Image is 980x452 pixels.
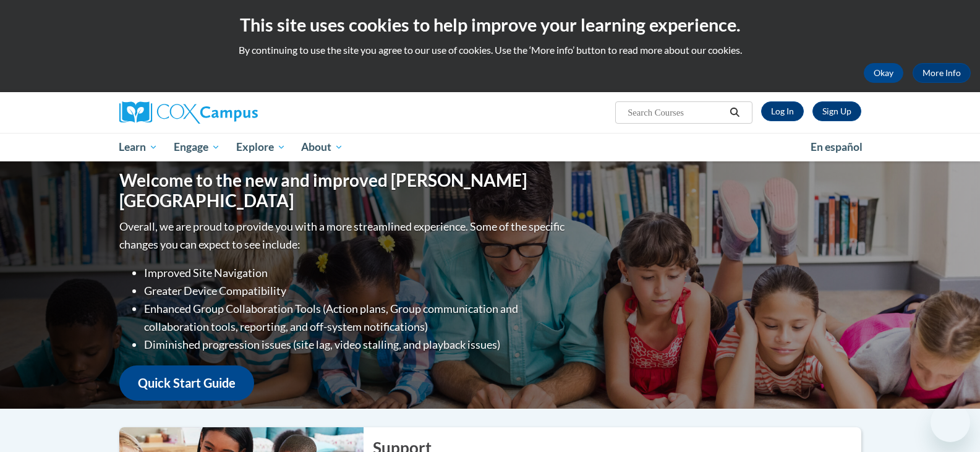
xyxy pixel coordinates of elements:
a: Cox Campus [119,101,354,124]
p: By continuing to use the site you agree to our use of cookies. Use the ‘More info’ button to read... [9,43,971,57]
span: Learn [119,140,158,155]
li: Diminished progression issues (site lag, video stalling, and playback issues) [144,336,568,354]
a: Register [812,101,861,121]
a: Log In [761,101,804,121]
button: Search [725,105,744,120]
h1: Welcome to the new and improved [PERSON_NAME][GEOGRAPHIC_DATA] [119,170,568,211]
span: About [301,140,343,155]
h2: This site uses cookies to help improve your learning experience. [9,12,971,37]
a: Learn [111,133,166,161]
input: Search Courses [626,105,725,120]
a: En español [803,134,871,160]
a: Engage [166,133,228,161]
img: Cox Campus [119,101,258,124]
li: Enhanced Group Collaboration Tools (Action plans, Group communication and collaboration tools, re... [144,300,568,336]
span: Engage [174,140,220,155]
p: Overall, we are proud to provide you with a more streamlined experience. Some of the specific cha... [119,218,568,254]
a: More Info [913,63,971,83]
li: Greater Device Compatibility [144,282,568,300]
button: Okay [864,63,903,83]
div: Main menu [101,133,880,161]
a: Explore [228,133,294,161]
a: Quick Start Guide [119,365,254,401]
a: About [293,133,351,161]
iframe: Button to launch messaging window [931,403,970,442]
li: Improved Site Navigation [144,264,568,282]
span: En español [811,140,863,153]
span: Explore [236,140,286,155]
